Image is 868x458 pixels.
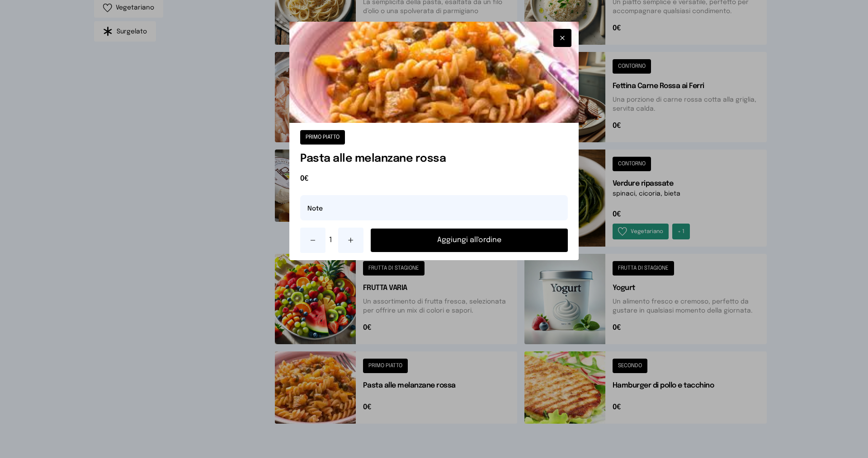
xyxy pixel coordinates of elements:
[300,152,568,166] h1: Pasta alle melanzane rossa
[300,173,568,184] span: 0€
[329,235,335,246] span: 1
[371,229,568,252] button: Aggiungi all'ordine
[300,130,345,145] button: PRIMO PIATTO
[289,22,579,123] img: Pasta alle melanzane rossa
